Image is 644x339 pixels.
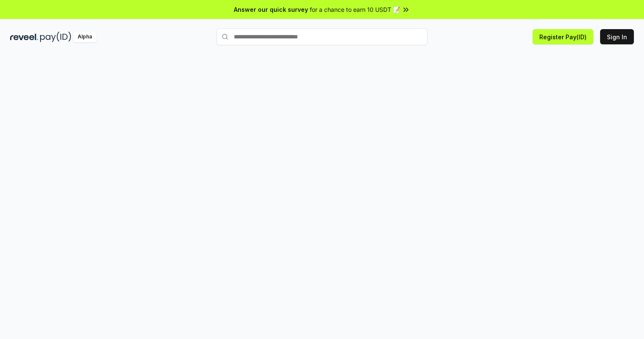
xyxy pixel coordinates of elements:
[10,32,38,42] img: reveel_dark
[73,32,97,42] div: Alpha
[310,5,400,14] span: for a chance to earn 10 USDT 📝
[234,5,308,14] span: Answer our quick survey
[600,29,634,44] button: Sign In
[40,32,71,42] img: pay_id
[533,29,593,44] button: Register Pay(ID)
